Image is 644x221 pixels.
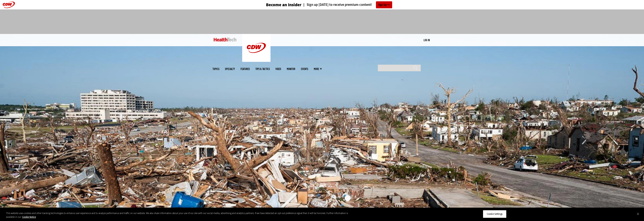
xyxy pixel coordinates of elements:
a: Tips & Tactics [255,68,270,70]
div: This website uses cookies and other tracking technologies to enhance user experience and to analy... [6,211,354,219]
img: Home [214,38,237,41]
a: Sign up [DATE] to receive premium content! [302,3,372,7]
button: Close [634,210,642,218]
a: Features [240,68,250,70]
iframe: advertisement [253,13,391,30]
a: Sign Up [376,1,392,8]
button: Cookie Settings [483,210,506,218]
a: Become an Insider [252,3,302,7]
a: Video [275,68,281,70]
a: Log in [424,38,430,42]
span: More [314,68,322,70]
div: User menu [424,38,430,42]
a: Events [301,68,308,70]
span: Topics [213,68,219,70]
a: CDW [242,59,271,63]
span: Specialty [225,68,235,70]
a: MonITor [287,68,295,70]
h3: Become an Insider [266,3,302,7]
img: Home [242,34,271,62]
a: More information about your privacy [22,215,36,219]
